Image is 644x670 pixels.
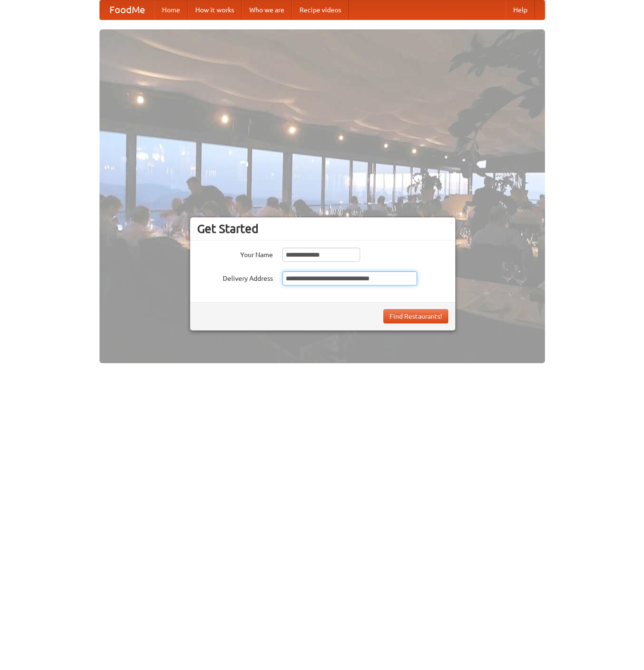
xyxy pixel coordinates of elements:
button: Find Restaurants! [383,309,448,323]
a: How it works [188,0,242,19]
a: Who we are [242,0,292,19]
a: Home [154,0,188,19]
a: FoodMe [100,0,154,19]
a: Help [506,0,535,19]
h3: Get Started [197,222,448,236]
label: Your Name [197,248,273,259]
label: Delivery Address [197,271,273,283]
a: Recipe videos [292,0,349,19]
